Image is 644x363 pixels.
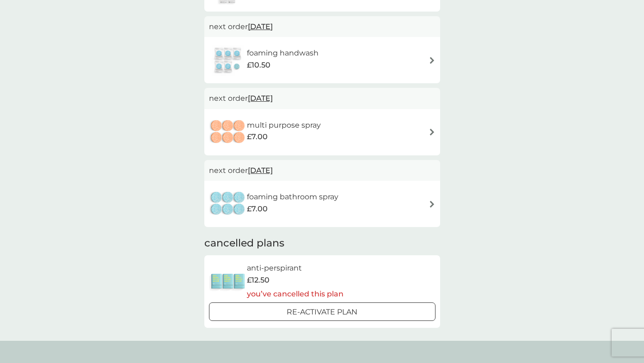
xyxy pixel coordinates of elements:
[209,21,435,33] p: next order
[209,165,435,177] p: next order
[287,306,357,318] p: Re-activate Plan
[247,191,338,203] h6: foaming bathroom spray
[429,57,435,64] img: arrow right
[209,302,435,321] button: Re-activate Plan
[204,236,440,251] h2: cancelled plans
[429,129,435,135] img: arrow right
[209,188,247,220] img: foaming bathroom spray
[248,161,273,179] span: [DATE]
[209,92,435,105] p: next order
[248,89,273,107] span: [DATE]
[209,44,247,76] img: foaming handwash
[247,131,268,143] span: £7.00
[247,59,270,71] span: £10.50
[429,201,435,208] img: arrow right
[209,116,247,148] img: multi purpose spray
[248,18,273,36] span: [DATE]
[209,265,247,297] img: anti-perspirant
[247,119,321,131] h6: multi purpose spray
[247,203,268,215] span: £7.00
[247,274,270,286] span: £12.50
[247,262,343,274] h6: anti-perspirant
[247,47,319,59] h6: foaming handwash
[247,288,343,300] p: you’ve cancelled this plan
